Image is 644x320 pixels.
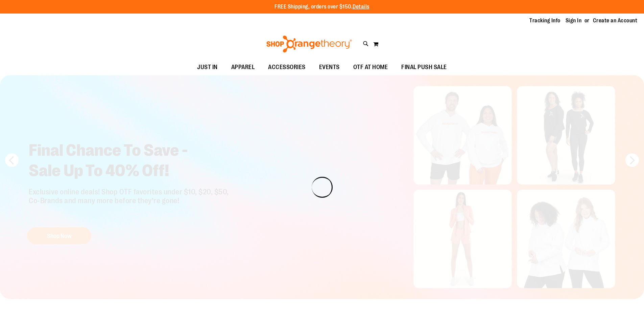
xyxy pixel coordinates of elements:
[190,60,224,75] a: JUST IN
[353,60,388,75] span: OTF AT HOME
[312,60,347,75] a: EVENTS
[275,3,369,11] p: FREE Shipping, orders over $150.
[593,17,638,24] a: Create an Account
[353,4,369,10] a: Details
[529,17,560,24] a: Tracking Info
[566,17,582,24] a: Sign In
[261,60,312,75] a: ACCESSORIES
[347,60,395,75] a: OTF AT HOME
[319,60,340,75] span: EVENTS
[197,60,218,75] span: JUST IN
[401,60,447,75] span: FINAL PUSH SALE
[395,60,454,75] a: FINAL PUSH SALE
[231,60,255,75] span: APPAREL
[224,60,262,75] a: APPAREL
[265,36,353,52] img: Shop Orangetheory
[268,60,306,75] span: ACCESSORIES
